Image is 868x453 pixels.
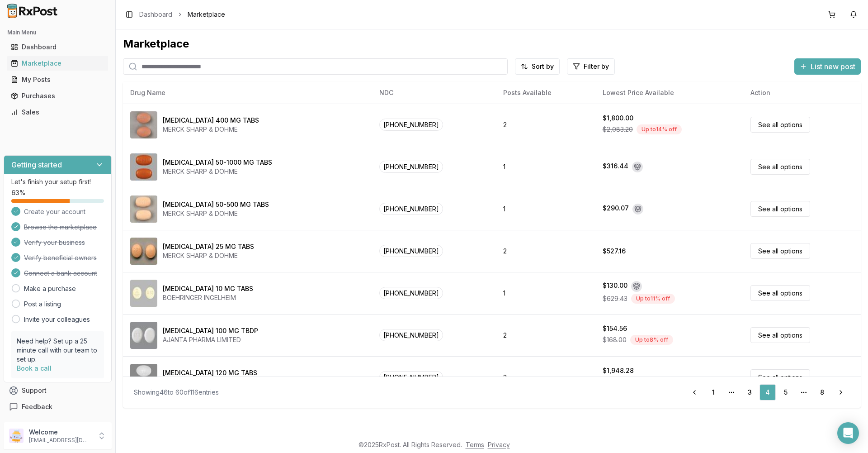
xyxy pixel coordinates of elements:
[496,188,595,230] td: 1
[811,61,855,72] span: List new post
[379,119,443,131] span: [PHONE_NUMBER]
[163,368,257,377] div: [MEDICAL_DATA] 120 MG TABS
[7,104,108,120] a: Sales
[7,55,108,72] a: Marketplace
[637,124,682,134] div: Up to 14 % off
[741,384,758,401] a: 3
[24,269,97,278] span: Connect a bank account
[11,59,104,68] div: Marketplace
[750,285,810,301] a: See all options
[750,327,810,343] a: See all options
[139,10,225,19] nav: breadcrumb
[11,188,25,197] span: 63 %
[496,230,595,272] td: 2
[163,326,258,335] div: [MEDICAL_DATA] 100 MG TBDP
[750,159,810,175] a: See all options
[123,37,861,51] div: Marketplace
[759,384,776,401] a: 4
[4,105,112,119] button: Sales
[163,242,254,251] div: [MEDICAL_DATA] 25 MG TABS
[188,10,225,19] span: Marketplace
[163,116,259,125] div: [MEDICAL_DATA] 400 MG TABS
[603,366,634,375] div: $1,948.28
[7,88,108,104] a: Purchases
[379,203,443,215] span: [PHONE_NUMBER]
[778,384,794,401] a: 5
[29,437,92,444] p: [EMAIL_ADDRESS][DOMAIN_NAME]
[603,125,633,134] span: $2,083.20
[488,441,510,448] a: Privacy
[603,294,627,303] span: $629.43
[515,58,560,75] button: Sort by
[130,238,157,265] img: Januvia 25 MG TABS
[685,384,850,401] nav: pagination
[130,153,157,181] img: Janumet 50-1000 MG TABS
[17,337,99,364] p: Need help? Set up a 25 minute call with our team to set up.
[814,384,830,401] a: 8
[11,75,104,84] div: My Posts
[496,356,595,398] td: 2
[630,335,673,345] div: Up to 8 % off
[603,204,629,215] div: $290.07
[832,384,850,401] a: Go to next page
[496,82,595,104] th: Posts Available
[685,384,703,401] a: Go to previous page
[163,335,258,344] div: AJANTA PHARMA LIMITED
[567,58,615,75] button: Filter by
[603,335,627,344] span: $168.00
[24,315,90,324] a: Invite your colleagues
[837,422,859,444] div: Open Intercom Messenger
[17,364,52,372] a: Book a call
[130,280,157,307] img: Jardiance 10 MG TABS
[4,382,112,399] button: Support
[22,402,52,411] span: Feedback
[24,207,85,216] span: Create your account
[24,284,76,293] a: Make a purchase
[379,329,443,341] span: [PHONE_NUMBER]
[11,43,104,52] div: Dashboard
[7,72,108,88] a: My Posts
[794,58,861,75] button: List new post
[496,146,595,188] td: 1
[496,272,595,314] td: 1
[7,29,108,36] h2: Main Menu
[163,284,253,293] div: [MEDICAL_DATA] 10 MG TABS
[466,441,484,448] a: Terms
[11,177,104,186] p: Let's finish your setup first!
[4,4,61,18] img: RxPost Logo
[379,161,443,173] span: [PHONE_NUMBER]
[705,384,722,401] a: 1
[24,238,85,247] span: Verify your business
[24,223,97,232] span: Browse the marketplace
[595,82,744,104] th: Lowest Price Available
[11,91,104,100] div: Purchases
[743,82,861,104] th: Action
[379,287,443,299] span: [PHONE_NUMBER]
[379,371,443,383] span: [PHONE_NUMBER]
[631,294,675,304] div: Up to 11 % off
[7,39,108,55] a: Dashboard
[123,82,372,104] th: Drug Name
[163,125,259,134] div: MERCK SHARP & DOHME
[11,108,104,117] div: Sales
[130,196,157,223] img: Janumet 50-500 MG TABS
[750,243,810,259] a: See all options
[163,200,269,209] div: [MEDICAL_DATA] 50-500 MG TABS
[9,429,24,443] img: User avatar
[139,10,172,19] a: Dashboard
[4,72,112,87] button: My Posts
[130,111,157,138] img: Isentress 400 MG TABS
[134,388,219,397] div: Showing 46 to 60 of 116 entries
[130,322,157,349] img: lamoTRIgine 100 MG TBDP
[603,114,633,123] div: $1,800.00
[163,209,269,218] div: MERCK SHARP & DOHME
[372,82,496,104] th: NDC
[4,40,112,54] button: Dashboard
[750,201,810,217] a: See all options
[4,56,112,71] button: Marketplace
[163,251,254,260] div: MERCK SHARP & DOHME
[496,104,595,146] td: 2
[532,62,554,71] span: Sort by
[4,399,112,415] button: Feedback
[603,324,627,333] div: $154.56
